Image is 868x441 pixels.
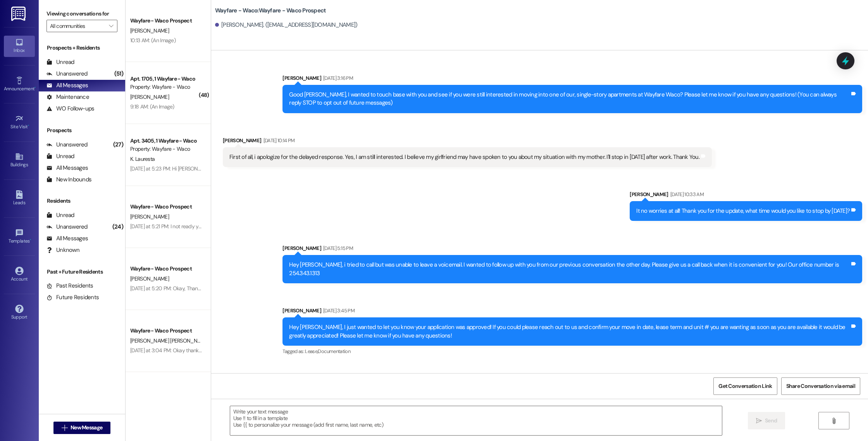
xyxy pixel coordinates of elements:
[46,58,74,66] div: Unread
[46,282,93,290] div: Past Residents
[53,422,111,434] button: New Message
[4,264,35,285] a: Account
[4,112,35,133] a: Site Visit •
[46,211,74,219] div: Unread
[130,75,202,83] div: Apt. 1705, 1 Wayfare - Waco
[130,327,202,335] div: Wayfare - Waco Prospect
[46,152,74,160] div: Unread
[630,190,862,201] div: [PERSON_NAME]
[130,265,202,273] div: Wayfare - Waco Prospect
[289,91,850,107] div: Good [PERSON_NAME], I wanted to touch base with you and see if you were still interested in movin...
[30,237,31,243] span: •
[46,8,117,20] label: Viewing conversations for
[46,70,88,78] div: Unanswered
[130,285,211,292] div: [DATE] at 5:20 PM: Okay, Thank you!
[4,150,35,171] a: Buildings
[130,37,176,44] div: 10:13 AM: (An Image)
[130,137,202,145] div: Apt. 3405, 1 Wayfare - Waco
[321,307,355,315] div: [DATE] 3:45 PM
[46,105,94,113] div: WO Follow-ups
[215,7,326,15] b: Wayfare - Waco: Wayfare - Waco Prospect
[215,21,358,29] div: [PERSON_NAME]. ([EMAIL_ADDRESS][DOMAIN_NAME])
[318,348,350,355] span: Documentation
[112,68,125,80] div: (51)
[4,226,35,247] a: Templates •
[4,302,35,323] a: Support
[636,207,850,215] div: It no worries at all! Thank you for the update, what time would you like to stop by [DATE]?
[305,348,318,355] span: Lease ,
[718,382,772,390] span: Get Conversation Link
[130,203,202,211] div: Wayfare - Waco Prospect
[289,323,850,340] div: Hey [PERSON_NAME], I just wanted to let you know your application was approved! If you could plea...
[39,126,125,134] div: Prospects
[46,223,88,231] div: Unanswered
[130,223,241,230] div: [DATE] at 5:21 PM: I not ready yet, will let you know
[130,145,202,153] div: Property: Wayfare - Waco
[62,425,67,431] i: 
[130,83,202,91] div: Property: Wayfare - Waco
[4,188,35,209] a: Leads
[50,20,105,32] input: All communities
[130,165,360,172] div: [DATE] at 5:23 PM: Hi [PERSON_NAME], thank you for letting us know, we did get it taken care of [...
[130,103,174,110] div: 9:18 AM: (An Image)
[130,155,155,162] span: K. Lauresta
[110,221,125,233] div: (24)
[756,418,762,424] i: 
[46,93,89,101] div: Maintenance
[321,74,353,82] div: [DATE] 3:16 PM
[765,417,777,425] span: Send
[39,44,125,52] div: Prospects + Residents
[11,7,27,21] img: ResiDesk Logo
[46,293,99,301] div: Future Residents
[46,164,88,172] div: All Messages
[282,346,862,357] div: Tagged as:
[46,176,91,184] div: New Inbounds
[130,337,209,344] span: [PERSON_NAME] [PERSON_NAME]
[229,153,699,161] div: First of all, i apologize for the delayed response. Yes, I am still interested. I believe my girl...
[71,424,102,432] span: New Message
[111,139,125,151] div: (27)
[668,190,704,198] div: [DATE] 10:33 AM
[289,261,850,277] div: Hey [PERSON_NAME], i tried to call but was unable to leave a voicemail. I wanted to follow up wit...
[831,418,837,424] i: 
[109,23,113,29] i: 
[39,268,125,276] div: Past + Future Residents
[130,385,202,393] div: Apt. 405, 1 Wayfare - Waco
[46,246,79,254] div: Unknown
[130,213,169,220] span: [PERSON_NAME]
[786,382,855,390] span: Share Conversation via email
[39,197,125,205] div: Residents
[46,81,88,90] div: All Messages
[46,141,88,149] div: Unanswered
[262,136,295,145] div: [DATE] 10:14 PM
[713,377,777,395] button: Get Conversation Link
[321,244,353,252] div: [DATE] 5:15 PM
[130,93,169,100] span: [PERSON_NAME]
[28,123,29,128] span: •
[130,17,202,25] div: Wayfare - Waco Prospect
[130,347,209,354] div: [DATE] at 3:04 PM: Okay thank you.
[4,36,35,57] a: Inbox
[46,234,88,243] div: All Messages
[781,377,860,395] button: Share Conversation via email
[130,275,169,282] span: [PERSON_NAME]
[34,85,36,90] span: •
[282,74,862,85] div: [PERSON_NAME]
[282,244,862,255] div: [PERSON_NAME]
[748,412,785,429] button: Send
[223,136,712,147] div: [PERSON_NAME]
[282,307,862,317] div: [PERSON_NAME]
[130,27,169,34] span: [PERSON_NAME]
